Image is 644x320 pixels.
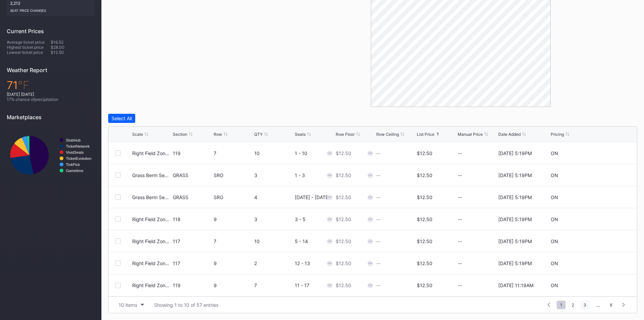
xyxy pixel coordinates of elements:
[173,260,212,266] div: 117
[551,260,558,266] div: ON
[498,150,532,156] div: [DATE] 5:19PM
[254,194,293,200] div: 4
[132,282,171,288] div: Right Field Zone K
[254,260,293,266] div: 2
[417,216,432,222] div: $12.50
[115,300,147,310] button: 10 items
[66,169,84,173] text: Gametime
[119,302,137,308] div: 10 items
[551,150,558,156] div: ON
[336,132,355,137] div: Row Floor
[173,172,212,178] div: GRASS
[336,238,351,244] div: $12.50
[108,114,135,123] button: Select All
[458,132,483,137] div: Manual Price
[112,115,132,121] div: Select All
[66,156,91,161] text: TicketEvolution
[458,150,497,156] div: --
[376,260,380,266] div: --
[132,216,171,222] div: Right Field Zone K
[7,50,51,55] div: Lowest ticket price
[254,238,293,244] div: 10
[336,172,351,178] div: $12.50
[498,260,532,266] div: [DATE] 5:19PM
[336,216,351,222] div: $12.50
[336,194,351,200] div: $12.50
[417,132,434,137] div: List Price
[417,172,432,178] div: $12.50
[173,216,212,222] div: 118
[498,238,532,244] div: [DATE] 5:19PM
[66,150,84,154] text: VividSeats
[214,260,253,266] div: 9
[417,238,432,244] div: $12.50
[551,238,558,244] div: ON
[336,282,351,288] div: $12.50
[254,282,293,288] div: 7
[254,216,293,222] div: 3
[498,282,533,288] div: [DATE] 11:19AM
[458,216,497,222] div: --
[376,282,380,288] div: --
[568,301,577,309] span: 2
[498,216,532,222] div: [DATE] 5:19PM
[214,216,253,222] div: 9
[295,194,334,200] div: [DATE] - [DATE]
[376,216,380,222] div: --
[551,282,558,288] div: ON
[132,172,171,178] div: Grass Berm Seating
[580,301,590,309] span: 3
[591,302,605,308] div: ...
[10,6,91,13] div: seat price changes
[18,79,29,92] span: ℉
[336,260,351,266] div: $12.50
[551,172,558,178] div: ON
[551,132,564,137] div: Pricing
[51,50,95,55] div: $12.50
[295,216,334,222] div: 3 - 5
[214,150,253,156] div: 7
[295,172,334,178] div: 1 - 3
[458,194,497,200] div: --
[458,172,497,178] div: --
[376,172,380,178] div: --
[66,144,90,148] text: TicketNetwork
[214,282,253,288] div: 9
[498,194,532,200] div: [DATE] 5:19PM
[66,138,81,142] text: StubHub
[132,150,171,156] div: Right Field Zone J
[295,260,334,266] div: 12 - 13
[7,92,95,97] div: [DATE] [DATE]
[458,238,497,244] div: --
[173,238,212,244] div: 117
[173,194,212,200] div: GRASS
[7,40,51,45] div: Average ticket price
[214,132,222,137] div: Row
[7,126,95,185] svg: Chart title
[132,132,143,137] div: Scale
[295,238,334,244] div: 5 - 14
[7,28,95,35] div: Current Prices
[173,132,187,137] div: Section
[551,216,558,222] div: ON
[7,114,95,121] div: Marketplaces
[51,45,95,50] div: $28.00
[214,238,253,244] div: 7
[173,282,212,288] div: 119
[7,97,95,102] div: 17 % chance of precipitation
[557,301,566,309] span: 1
[254,150,293,156] div: 10
[498,172,532,178] div: [DATE] 5:19PM
[173,150,212,156] div: 119
[417,150,432,156] div: $12.50
[154,302,218,308] div: Showing 1 to 10 of 57 entries
[254,132,263,137] div: QTY
[66,163,80,167] text: TickPick
[417,194,432,200] div: $12.50
[417,260,432,266] div: $12.50
[551,194,558,200] div: ON
[376,238,380,244] div: --
[376,194,380,200] div: --
[295,282,334,288] div: 11 - 17
[7,45,51,50] div: Highest ticket price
